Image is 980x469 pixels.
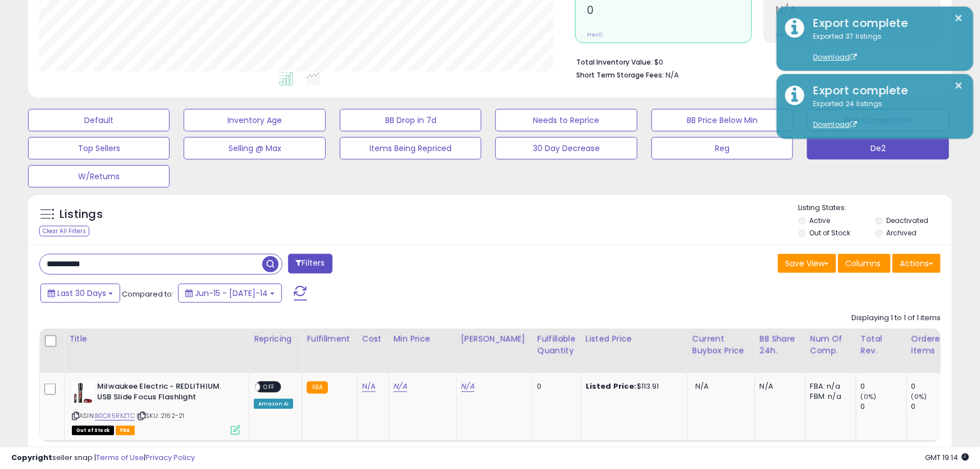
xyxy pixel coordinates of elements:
[911,381,957,391] div: 0
[776,4,940,19] h2: N/A
[955,11,964,25] button: ×
[805,15,965,31] div: Export complete
[495,137,637,160] button: 30 Day Decrease
[587,4,752,19] h2: 0
[39,226,89,236] div: Clear All Filters
[911,333,952,357] div: Ordered Items
[805,83,965,99] div: Export complete
[810,381,847,391] div: FBA: n/a
[861,392,877,401] small: (0%)
[838,254,891,273] button: Columns
[809,216,830,225] label: Active
[651,109,793,131] button: BB Price Below Min
[116,426,135,435] span: FBA
[72,381,94,404] img: 41QBE3hRoIL._SL40_.jpg
[537,381,572,391] div: 0
[892,254,941,273] button: Actions
[587,31,603,38] small: Prev: 0
[72,426,114,435] span: All listings that are currently out of stock and unavailable for purchase on Amazon
[799,203,952,213] p: Listing States:
[461,381,475,392] a: N/A
[95,411,135,421] a: B0CR5RXZTC
[651,137,793,160] button: Reg
[362,333,384,345] div: Cost
[586,381,679,391] div: $113.91
[362,381,376,392] a: N/A
[760,333,801,357] div: BB Share 24h.
[586,333,683,345] div: Listed Price
[11,453,195,463] div: seller snap | |
[760,381,797,391] div: N/A
[886,228,917,238] label: Archived
[340,109,481,131] button: BB Drop in 7d
[184,109,325,131] button: Inventory Age
[851,313,941,324] div: Displaying 1 to 1 of 1 items
[254,333,297,345] div: Repricing
[778,254,836,273] button: Save View
[145,452,195,463] a: Privacy Policy
[845,258,881,269] span: Columns
[813,52,857,62] a: Download
[861,333,902,357] div: Total Rev.
[28,109,170,131] button: Default
[72,381,240,434] div: ASIN:
[805,31,965,63] div: Exported 37 listings.
[195,288,268,299] span: Jun-15 - [DATE]-14
[577,54,932,68] li: $0
[28,165,170,188] button: W/Returns
[40,284,120,303] button: Last 30 Days
[810,391,847,402] div: FBM: n/a
[96,452,144,463] a: Terms of Use
[577,57,653,67] b: Total Inventory Value:
[57,288,106,299] span: Last 30 Days
[805,99,965,130] div: Exported 24 listings.
[807,137,949,160] button: De2
[925,452,969,463] span: 2025-08-14 19:14 GMT
[495,109,637,131] button: Needs to Reprice
[340,137,481,160] button: Items Being Repriced
[537,333,576,357] div: Fulfillable Quantity
[955,79,964,93] button: ×
[260,383,278,392] span: OFF
[184,137,325,160] button: Selling @ Max
[461,333,528,345] div: [PERSON_NAME]
[122,289,174,299] span: Compared to:
[666,70,680,80] span: N/A
[577,70,664,80] b: Short Term Storage Fees:
[69,333,244,345] div: Title
[307,381,327,394] small: FBA
[97,381,234,405] b: Milwaukee Electric - REDLITHIUM. USB Slide Focus Flashlight
[911,392,927,401] small: (0%)
[776,31,797,38] small: Prev: N/A
[394,333,452,345] div: Min Price
[28,137,170,160] button: Top Sellers
[307,333,352,345] div: Fulfillment
[813,120,857,129] a: Download
[692,333,750,357] div: Current Buybox Price
[911,402,957,412] div: 0
[178,284,282,303] button: Jun-15 - [DATE]-14
[136,411,184,420] span: | SKU: 2162-21
[288,254,332,274] button: Filters
[695,381,709,391] span: N/A
[11,452,52,463] strong: Copyright
[810,333,851,357] div: Num of Comp.
[60,207,103,222] h5: Listings
[861,381,906,391] div: 0
[886,216,928,225] label: Deactivated
[254,399,293,409] div: Amazon AI
[809,228,850,238] label: Out of Stock
[394,381,407,392] a: N/A
[586,381,637,391] b: Listed Price:
[861,402,906,412] div: 0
